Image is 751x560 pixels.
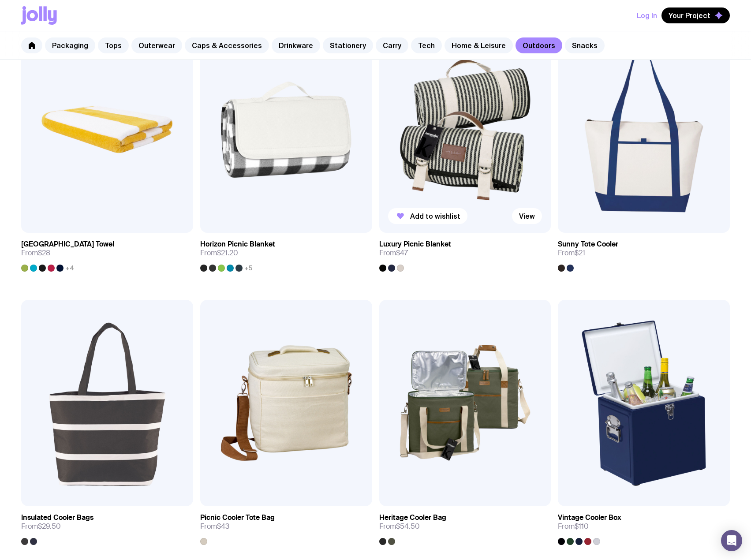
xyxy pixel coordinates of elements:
a: View [512,208,542,224]
h3: Vintage Cooler Box [558,513,621,522]
span: $29.50 [38,522,61,531]
span: $43 [217,522,229,531]
span: Add to wishlist [410,212,460,220]
h3: Insulated Cooler Bags [21,513,93,522]
button: Add to wishlist [388,208,467,224]
a: Packaging [45,37,95,53]
a: Tops [98,37,129,53]
a: Horizon Picnic BlanketFrom$21.20+5 [200,233,372,272]
a: Heritage Cooler BagFrom$54.50 [379,506,551,545]
span: From [379,249,408,258]
span: From [21,522,61,531]
span: $110 [575,522,589,531]
a: Insulated Cooler BagsFrom$29.50 [21,506,193,545]
span: $28 [38,248,50,258]
a: Outerwear [131,37,182,53]
span: From [200,249,238,258]
h3: Heritage Cooler Bag [379,513,446,522]
h3: Picnic Cooler Tote Bag [200,513,275,522]
a: Stationery [323,37,373,53]
a: [GEOGRAPHIC_DATA] TowelFrom$28+4 [21,233,193,272]
span: From [200,522,229,531]
a: Tech [411,37,442,53]
span: $47 [396,248,408,258]
button: Log In [637,7,657,23]
a: Sunny Tote CoolerFrom$21 [558,233,730,272]
a: Caps & Accessories [185,37,269,53]
h3: Luxury Picnic Blanket [379,240,451,249]
span: From [379,522,420,531]
span: Your Project [669,11,710,20]
span: From [558,249,585,258]
span: $21.20 [217,248,238,258]
a: Home & Leisure [445,37,513,53]
a: Vintage Cooler BoxFrom$110 [558,506,730,545]
a: Snacks [565,37,605,53]
a: Drinkware [272,37,320,53]
button: Your Project [661,7,730,23]
div: Open Intercom Messenger [721,530,742,551]
span: From [21,249,50,258]
a: Carry [376,37,408,53]
span: From [558,522,589,531]
span: $54.50 [396,522,420,531]
h3: Sunny Tote Cooler [558,240,618,249]
h3: Horizon Picnic Blanket [200,240,275,249]
span: $21 [575,248,585,258]
h3: [GEOGRAPHIC_DATA] Towel [21,240,114,249]
span: +5 [244,265,252,272]
a: Picnic Cooler Tote BagFrom$43 [200,506,372,545]
a: Outdoors [516,37,562,53]
span: +4 [65,265,74,272]
a: Luxury Picnic BlanketFrom$47 [379,233,551,272]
